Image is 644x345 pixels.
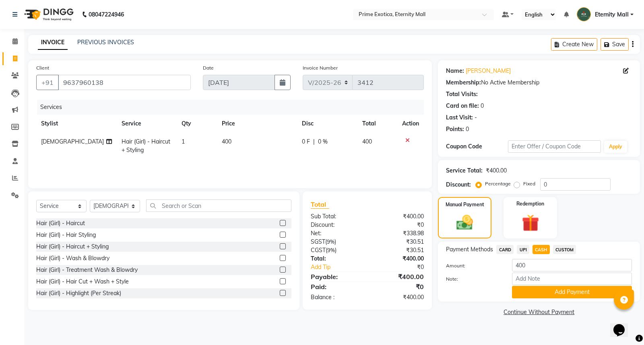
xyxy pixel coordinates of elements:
input: Enter Offer / Coupon Code [508,140,601,153]
div: ( ) [305,238,367,246]
th: Price [217,115,297,133]
button: Create New [551,38,597,51]
div: ₹30.51 [367,238,430,246]
button: Save [601,38,629,51]
div: Hair (Girl) - Wash & Blowdry [36,254,109,263]
a: Continue Without Payment [440,308,638,316]
div: ₹0 [367,282,430,292]
span: CASH [533,245,550,254]
span: CGST [311,246,326,254]
div: Points: [446,125,464,133]
button: Add Payment [512,286,632,298]
span: | [313,138,315,146]
span: Payment Methods [446,245,493,254]
span: Hair (Girl) - Haircut + Styling [122,138,170,154]
label: Note: [440,275,506,283]
div: Balance : [305,293,367,302]
b: 08047224946 [89,3,124,26]
button: Apply [604,141,627,153]
div: Membership: [446,78,481,87]
span: Total [311,200,329,209]
span: 9% [327,238,334,245]
a: [PERSON_NAME] [466,67,511,75]
div: ₹400.00 [367,293,430,302]
span: Eternity Mall [595,10,629,19]
div: 0 [481,102,484,110]
div: Discount: [446,181,471,189]
img: Eternity Mall [577,7,591,21]
span: CUSTOM [553,245,576,254]
img: _gift.svg [516,212,545,234]
th: Service [117,115,177,133]
div: Paid: [305,282,367,292]
label: Invoice Number [303,64,338,72]
div: Payable: [305,272,367,281]
div: - [475,113,477,122]
th: Stylist [36,115,117,133]
a: Add Tip [305,263,378,271]
div: Total Visits: [446,90,478,99]
div: Discount: [305,221,367,229]
div: ₹400.00 [367,272,430,281]
label: Date [203,64,214,72]
div: Coupon Code [446,142,508,151]
div: Last Visit: [446,113,473,122]
div: ₹0 [367,221,430,229]
div: Sub Total: [305,212,367,221]
div: Hair (Girl) - Haircut [36,219,85,228]
div: Hair (Girl) - Hair Cut + Wash + Style [36,277,129,286]
div: ₹400.00 [367,255,430,263]
div: ₹30.51 [367,246,430,255]
div: Card on file: [446,102,479,110]
img: _cash.svg [451,213,478,232]
label: Percentage [485,180,511,187]
label: Amount: [440,262,506,269]
button: +91 [36,75,59,90]
span: 1 [182,138,185,145]
div: 0 [466,125,469,133]
th: Disc [297,115,357,133]
a: INVOICE [38,35,68,50]
input: Search or Scan [146,199,291,212]
div: ₹338.98 [367,229,430,238]
th: Action [397,115,424,133]
span: 0 % [318,138,328,146]
div: Services [37,100,430,115]
div: Hair (Girl) - Treatment Wash & Blowdry [36,266,138,274]
span: 400 [362,138,372,145]
div: ₹0 [378,263,430,271]
div: Hair (Girl) - Highlight (Per Streak) [36,289,121,298]
th: Qty [177,115,217,133]
span: 9% [327,247,335,253]
label: Redemption [516,200,544,207]
a: PREVIOUS INVOICES [77,39,134,46]
label: Manual Payment [446,201,484,208]
div: Net: [305,229,367,238]
input: Add Note [512,273,632,285]
span: UPI [517,245,529,254]
span: SGST [311,238,325,245]
div: No Active Membership [446,78,632,87]
div: Total: [305,255,367,263]
input: Search by Name/Mobile/Email/Code [58,75,191,90]
span: [DEMOGRAPHIC_DATA] [41,138,104,145]
label: Client [36,64,49,72]
span: CARD [496,245,514,254]
img: logo [21,3,76,26]
span: 0 F [302,138,310,146]
div: Hair (Girl) - Hair Styling [36,231,96,239]
div: Hair (Girl) - Haircut + Styling [36,242,109,251]
span: 400 [222,138,231,145]
iframe: chat widget [610,313,636,337]
div: ₹400.00 [486,166,507,175]
div: ( ) [305,246,367,255]
div: ₹400.00 [367,212,430,221]
div: Name: [446,67,464,75]
label: Fixed [523,180,535,187]
input: Amount [512,259,632,271]
div: Service Total: [446,166,483,175]
th: Total [357,115,398,133]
